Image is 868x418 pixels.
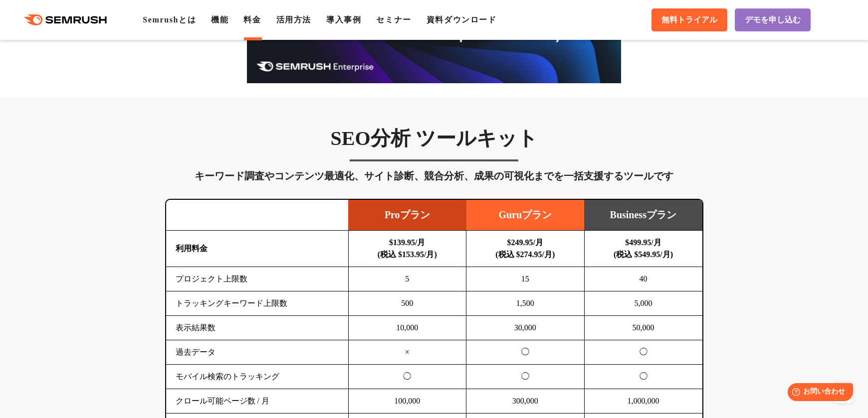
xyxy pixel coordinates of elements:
span: デモを申し込む [745,15,801,25]
b: $139.95/月 (税込 $153.95/月) [378,238,437,259]
td: 50,000 [584,316,702,340]
a: 料金 [243,15,261,24]
td: × [348,340,466,365]
td: ◯ [466,365,585,389]
a: 導入事例 [326,15,361,24]
a: 資料ダウンロード [427,15,497,24]
td: モバイル検索のトラッキング [166,365,349,389]
td: 10,000 [348,316,466,340]
td: 500 [348,291,466,316]
td: Guruプラン [466,200,585,231]
a: 機能 [211,15,228,24]
td: トラッキングキーワード上限数 [166,291,349,316]
td: 15 [466,267,585,291]
td: クロール可能ページ数 / 月 [166,389,349,414]
td: Proプラン [348,200,466,231]
iframe: Help widget launcher [779,379,857,407]
td: ◯ [584,365,702,389]
b: 利用料金 [176,244,208,253]
div: キーワード調査やコンテンツ最適化、サイト診断、競合分析、成果の可視化までを一括支援するツールです [165,168,703,184]
a: セミナー [376,15,411,24]
b: $249.95/月 (税込 $274.95/月) [495,238,555,259]
td: プロジェクト上限数 [166,267,349,291]
a: 活用方法 [276,15,311,24]
td: 300,000 [466,389,585,414]
td: Businessプラン [584,200,702,231]
a: 無料トライアル [651,8,727,31]
a: デモを申し込む [735,8,811,31]
td: 1,000,000 [584,389,702,414]
td: ◯ [466,340,585,365]
td: 40 [584,267,702,291]
td: 5,000 [584,291,702,316]
span: 無料トライアル [661,15,717,25]
td: 30,000 [466,316,585,340]
td: 1,500 [466,291,585,316]
a: Semrushとは [143,15,196,24]
b: $499.95/月 (税込 $549.95/月) [614,238,673,259]
td: ◯ [584,340,702,365]
h3: SEO分析 ツールキット [165,126,703,151]
td: ◯ [348,365,466,389]
td: 5 [348,267,466,291]
td: 表示結果数 [166,316,349,340]
td: 過去データ [166,340,349,365]
td: 100,000 [348,389,466,414]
